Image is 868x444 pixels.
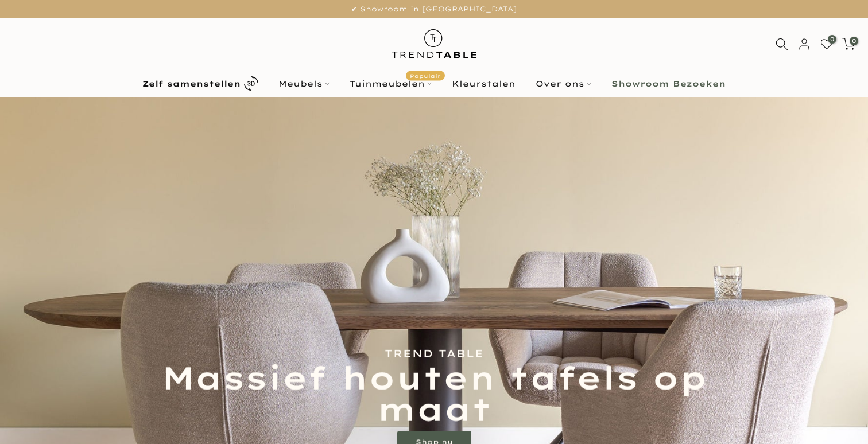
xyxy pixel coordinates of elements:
[142,80,241,88] b: Zelf samenstellen
[269,77,340,91] a: Meubels
[850,37,858,45] span: 0
[611,80,726,88] b: Showroom Bezoeken
[406,71,445,80] span: Populair
[820,38,833,50] a: 0
[133,73,269,94] a: Zelf samenstellen
[526,77,602,91] a: Over ons
[14,3,854,15] p: ✔ Showroom in [GEOGRAPHIC_DATA]
[340,77,442,91] a: TuinmeubelenPopulair
[828,35,836,44] span: 0
[384,18,485,69] img: trend-table
[842,38,855,50] a: 0
[602,77,736,91] a: Showroom Bezoeken
[1,385,59,443] iframe: toggle-frame
[442,77,526,91] a: Kleurstalen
